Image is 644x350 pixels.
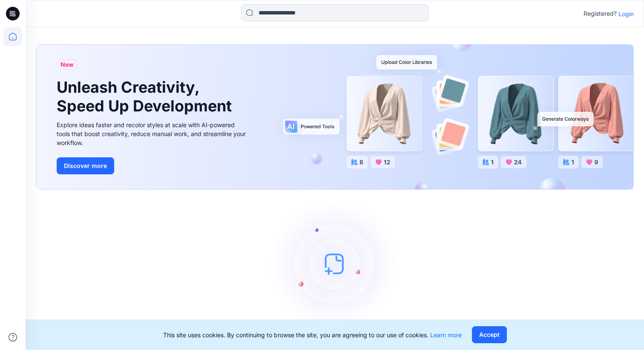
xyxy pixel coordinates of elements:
[57,157,248,174] a: Discover more
[584,9,617,19] p: Registered?
[60,60,74,70] span: New
[57,78,236,115] h1: Unleash Creativity, Speed Up Development
[472,326,507,343] button: Accept
[271,200,399,327] img: empty-state-image.svg
[163,330,462,339] p: This site uses cookies. By continuing to browse the site, you are agreeing to our use of cookies.
[430,331,462,339] a: Learn more
[57,157,114,174] button: Discover more
[57,120,248,147] div: Explore ideas faster and recolor styles at scale with AI-powered tools that boost creativity, red...
[618,9,634,18] p: Login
